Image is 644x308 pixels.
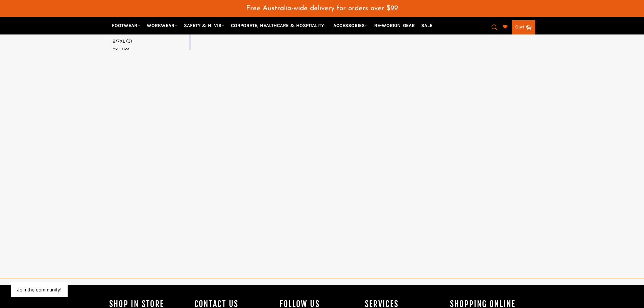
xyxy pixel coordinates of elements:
a: WORKWEAR [144,20,180,31]
span: 6 [113,29,115,35]
a: SALE [419,20,435,31]
a: 6/7XL [113,38,188,44]
a: ACCESSORIES [331,20,371,31]
a: FOOTWEAR [109,20,143,31]
a: SAFETY & HI VIS [181,20,227,31]
a: 6XL [113,47,188,53]
button: Join the community! [17,287,62,292]
a: CORPORATE, HEALTHCARE & HOSPITALITY [228,20,330,31]
a: Cart [512,20,535,34]
a: RE-WORKIN' GEAR [372,20,418,31]
span: (10) [122,47,129,53]
span: (3) [126,38,132,44]
span: 6XL [113,47,121,53]
span: (4) [116,29,122,35]
span: Free Australia-wide delivery for orders over $99 [246,5,398,12]
span: 6/7XL [113,38,125,44]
